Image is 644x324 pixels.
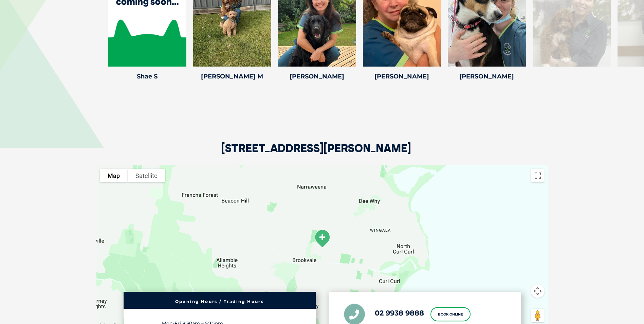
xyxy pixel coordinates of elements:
button: Toggle fullscreen view [531,169,545,182]
h4: Shae S [108,73,186,79]
button: Show satellite imagery [128,169,165,182]
a: 02 9938 9888 [375,309,424,317]
h6: Opening Hours / Trading Hours [127,300,312,304]
button: Show street map [100,169,128,182]
h4: [PERSON_NAME] M [193,73,271,79]
button: Map camera controls [531,284,545,298]
h4: [PERSON_NAME] [448,73,526,79]
h4: [PERSON_NAME] [363,73,441,79]
h4: [PERSON_NAME] [278,73,356,79]
h2: [STREET_ADDRESS][PERSON_NAME] [221,143,411,165]
a: Book Online [430,307,471,321]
